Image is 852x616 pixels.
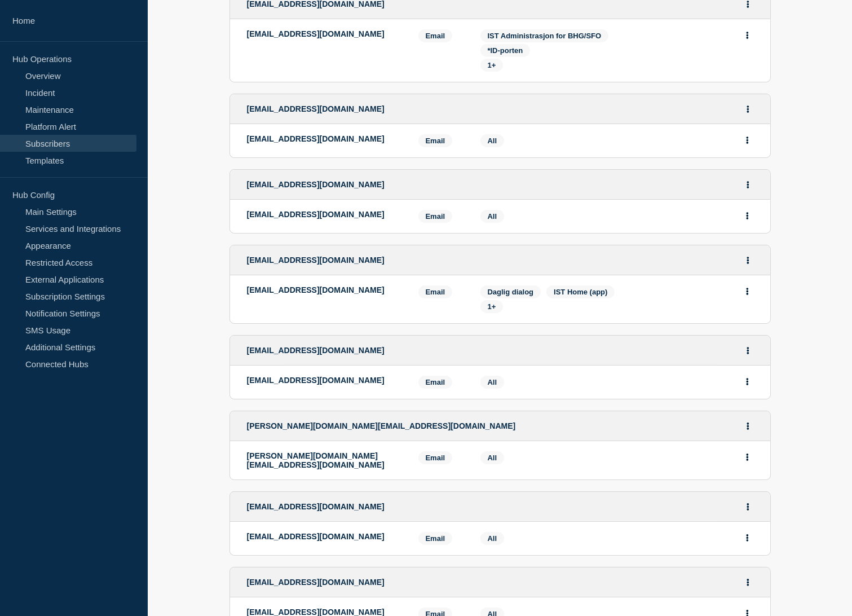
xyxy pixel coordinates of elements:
span: All [488,534,497,543]
button: Actions [740,27,754,44]
span: 1+ [488,61,496,69]
span: Email [418,210,453,223]
button: Actions [740,529,754,547]
p: [EMAIL_ADDRESS][DOMAIN_NAME] [247,532,401,541]
p: [EMAIL_ADDRESS][DOMAIN_NAME] [247,376,401,385]
span: All [488,378,497,386]
span: [EMAIL_ADDRESS][DOMAIN_NAME] [247,346,385,355]
button: Actions [741,342,755,359]
span: Daglig dialog [488,288,534,296]
button: Actions [740,448,754,466]
span: Email [418,285,453,298]
button: Actions [740,373,754,390]
span: [EMAIL_ADDRESS][DOMAIN_NAME] [247,256,385,265]
button: Actions [740,131,754,149]
button: Actions [741,417,755,435]
span: [EMAIL_ADDRESS][DOMAIN_NAME] [247,104,385,113]
p: [EMAIL_ADDRESS][DOMAIN_NAME] [247,134,401,143]
span: Email [418,376,453,389]
span: [EMAIL_ADDRESS][DOMAIN_NAME] [247,180,385,189]
span: Email [418,451,453,464]
button: Actions [741,252,755,269]
button: Actions [741,498,755,516]
span: All [488,137,497,145]
p: [PERSON_NAME][DOMAIN_NAME][EMAIL_ADDRESS][DOMAIN_NAME] [247,451,401,469]
span: IST Administrasjon for BHG/SFO [488,32,602,40]
span: All [488,454,497,462]
span: [EMAIL_ADDRESS][DOMAIN_NAME] [247,502,385,511]
span: IST Home (app) [554,288,607,296]
span: [PERSON_NAME][DOMAIN_NAME][EMAIL_ADDRESS][DOMAIN_NAME] [247,421,516,430]
button: Actions [740,207,754,225]
button: Actions [741,100,755,118]
span: Email [418,134,453,147]
span: All [488,212,497,221]
span: 1+ [488,302,496,311]
span: *ID-porten [488,46,523,55]
p: [EMAIL_ADDRESS][DOMAIN_NAME] [247,210,401,219]
button: Actions [740,283,754,300]
span: [EMAIL_ADDRESS][DOMAIN_NAME] [247,578,385,587]
button: Actions [741,176,755,193]
span: Email [418,532,453,545]
button: Actions [741,574,755,591]
p: [EMAIL_ADDRESS][DOMAIN_NAME] [247,285,401,294]
span: Email [418,29,453,42]
p: [EMAIL_ADDRESS][DOMAIN_NAME] [247,29,401,38]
